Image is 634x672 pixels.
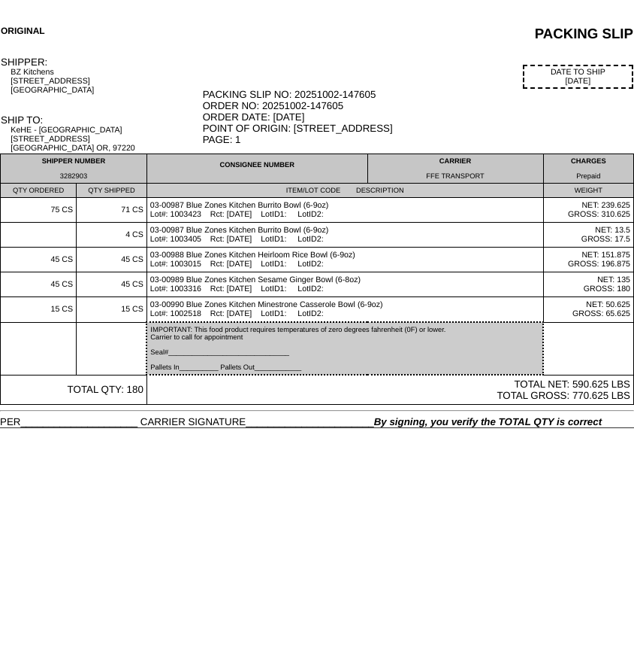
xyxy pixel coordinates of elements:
td: NET: 135 GROSS: 180 [543,272,633,297]
td: 45 CS [77,248,147,272]
td: 03-00988 Blue Zones Kitchen Heirloom Rice Bowl (6-9oz) Lot#: 1003015 Rct: [DATE] LotID1: LotID2: [146,248,543,272]
div: PACKING SLIP [199,26,633,42]
div: BZ Kitchens [STREET_ADDRESS] [GEOGRAPHIC_DATA] [11,68,201,95]
div: 3282903 [4,172,143,180]
div: KeHE - [GEOGRAPHIC_DATA] [STREET_ADDRESS] [GEOGRAPHIC_DATA] OR, 97220 [11,126,201,153]
td: QTY SHIPPED [77,184,147,198]
div: PACKING SLIP NO: 20251002-147605 ORDER NO: 20251002-147605 ORDER DATE: [DATE] POINT OF ORIGIN: [S... [203,89,633,145]
td: 15 CS [1,297,77,323]
td: NET: 239.625 GROSS: 310.625 [543,198,633,223]
td: SHIPPER NUMBER [1,154,147,184]
td: 45 CS [77,272,147,297]
td: 03-00989 Blue Zones Kitchen Sesame Ginger Bowl (6-8oz) Lot#: 1003316 Rct: [DATE] LotID1: LotID2: [146,272,543,297]
td: 75 CS [1,198,77,223]
td: WEIGHT [543,184,633,198]
td: 03-00987 Blue Zones Kitchen Burrito Bowl (6-9oz) Lot#: 1003423 Rct: [DATE] LotID1: LotID2: [146,198,543,223]
td: QTY ORDERED [1,184,77,198]
div: Prepaid [547,172,630,180]
td: CHARGES [543,154,633,184]
div: SHIP TO: [1,114,201,126]
td: 71 CS [77,198,147,223]
td: NET: 13.5 GROSS: 17.5 [543,223,633,248]
td: NET: 50.625 GROSS: 65.625 [543,297,633,323]
td: ITEM/LOT CODE DESCRIPTION [146,184,543,198]
td: 03-00987 Blue Zones Kitchen Burrito Bowl (6-9oz) Lot#: 1003405 Rct: [DATE] LotID1: LotID2: [146,223,543,248]
td: 15 CS [77,297,147,323]
span: By signing, you verify the TOTAL QTY is correct [374,416,602,427]
div: DATE TO SHIP [DATE] [523,65,633,89]
td: TOTAL NET: 590.625 LBS TOTAL GROSS: 770.625 LBS [146,375,633,405]
td: 03-00990 Blue Zones Kitchen Minestrone Casserole Bowl (6-9oz) Lot#: 1002518 Rct: [DATE] LotID1: L... [146,297,543,323]
td: TOTAL QTY: 180 [1,375,147,405]
td: CARRIER [367,154,543,184]
td: NET: 151.875 GROSS: 196.875 [543,248,633,272]
td: 45 CS [1,272,77,297]
td: IMPORTANT: This food product requires temperatures of zero degrees fahrenheit (0F) or lower. Carr... [146,322,543,375]
td: 4 CS [77,223,147,248]
div: SHIPPER: [1,56,201,68]
td: CONSIGNEE NUMBER [146,154,367,184]
td: 45 CS [1,248,77,272]
div: FFE TRANSPORT [371,172,540,180]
